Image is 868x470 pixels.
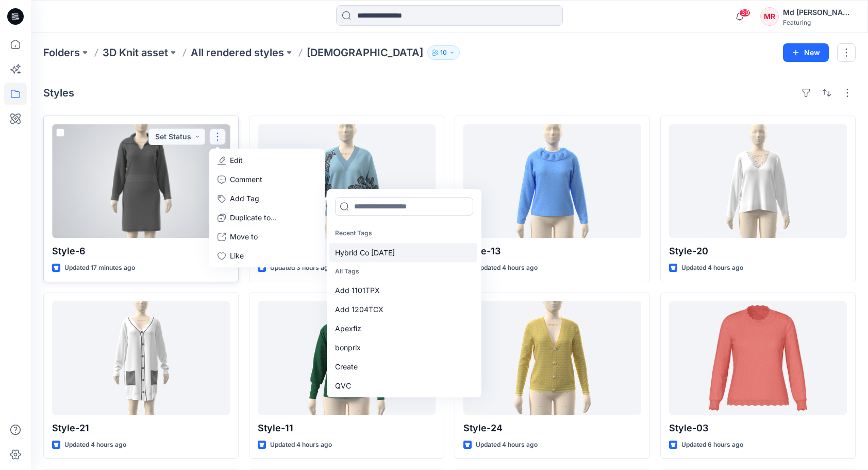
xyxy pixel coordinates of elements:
[307,45,423,60] p: [DEMOGRAPHIC_DATA]
[64,440,126,450] p: Updated 4 hours ago
[476,263,538,273] p: Updated 4 hours ago
[258,421,436,435] p: Style-11
[64,263,135,273] p: Updated 17 minutes ago
[329,243,477,262] div: Hybrid Co [DATE]
[270,440,332,450] p: Updated 4 hours ago
[329,281,477,300] div: Add 1101TPX
[43,45,80,60] a: Folders
[258,301,436,415] a: Style-11
[230,250,244,261] p: Like
[103,45,168,60] a: 3D Knit asset
[329,338,477,357] div: bonprix
[230,174,262,185] p: Comment
[329,376,477,395] div: QVC
[230,231,258,242] p: Move to
[681,263,743,273] p: Updated 4 hours ago
[52,244,230,258] p: Style-6
[43,87,74,99] h4: Styles
[211,151,323,170] a: Edit
[669,301,847,415] a: Style-03
[52,124,230,238] a: Style-6
[230,155,243,166] p: Edit
[783,19,855,26] div: Featuring
[476,440,538,450] p: Updated 4 hours ago
[329,357,477,376] div: Create
[329,319,477,338] div: Apexfiz
[191,45,284,60] a: All rendered styles
[270,263,332,273] p: Updated 3 hours ago
[669,421,847,435] p: Style-03
[783,6,855,19] div: Md [PERSON_NAME][DEMOGRAPHIC_DATA]
[669,244,847,258] p: Style-20
[427,45,460,60] button: 10
[258,124,436,238] a: Style-19
[463,421,641,435] p: Style-24
[52,421,230,435] p: Style-21
[329,262,477,281] p: All Tags
[52,301,230,415] a: Style-21
[211,189,323,208] button: Add Tag
[329,300,477,319] div: Add 1204TCX
[463,244,641,258] p: Style-13
[463,124,641,238] a: Style-13
[440,47,447,58] p: 10
[783,43,829,62] button: New
[669,124,847,238] a: Style-20
[230,212,277,223] p: Duplicate to...
[739,9,750,17] span: 39
[329,224,477,243] p: Recent Tags
[463,301,641,415] a: Style-24
[760,7,779,26] div: MR
[681,440,743,450] p: Updated 6 hours ago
